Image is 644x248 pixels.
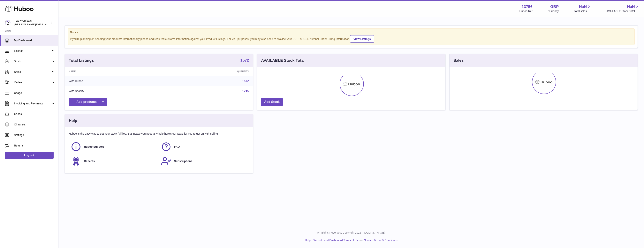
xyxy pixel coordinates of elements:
span: Benefits [84,159,95,163]
span: AVAILABLE Stock Total [606,9,639,13]
p: All Rights Reserved. Copyright 2025 - [DOMAIN_NAME] [62,231,641,235]
th: Quantity [166,67,253,76]
td: With Huboo [65,76,166,86]
a: NaN AVAILABLE Stock Total [606,4,639,13]
a: Benefits [71,156,157,166]
img: alan@twowombats.com [5,20,11,26]
h3: AVAILABLE Stock Total [261,58,305,63]
h3: Sales [453,58,464,63]
span: My Dashboard [14,39,55,42]
a: 1572 [242,79,249,83]
a: View Listings [350,35,374,43]
span: Settings [14,133,55,137]
th: Name [65,67,166,76]
span: Orders [14,81,51,84]
a: Log out [5,152,54,159]
h3: Help [69,118,77,123]
span: Listings [14,49,51,53]
a: FAQ [161,141,247,152]
div: If you're planning on sending your products internationally please add required customs informati... [70,35,633,43]
span: Invoicing and Payments [14,102,51,105]
td: With Shopify [65,86,166,96]
a: Help [305,239,311,242]
div: Huboo Ref [519,9,533,13]
a: Subscriptions [161,156,247,166]
strong: 13756 [522,4,533,9]
a: 1215 [242,89,249,93]
span: NaN [627,4,635,9]
a: Website and Dashboard Terms of Use [314,239,360,242]
a: Service Terms & Conditions [364,239,398,242]
strong: 1572 [240,58,249,62]
span: Usage [14,91,55,95]
strong: Notice [70,31,633,34]
div: Two Wombats [14,19,49,26]
li: and [312,238,398,242]
span: Subscriptions [174,159,192,163]
div: Currency [548,9,559,13]
a: 1572 [240,58,249,63]
strong: GBP [550,4,559,9]
span: Huboo Support [84,145,104,149]
a: Add products [69,98,107,106]
p: Huboo is the easy way to get your stock fulfilled. But incase you need any help here's our ways f... [69,132,249,136]
span: Sales [14,70,51,74]
span: FAQ [174,145,180,149]
h3: Total Listings [69,58,94,63]
span: Cases [14,112,55,116]
span: [PERSON_NAME][EMAIL_ADDRESS][DOMAIN_NAME] [14,23,78,26]
a: Huboo Support [71,141,157,152]
span: NaN [579,4,587,9]
a: Add Stock [261,98,283,106]
span: Stock [14,60,51,63]
a: NaN Total sales [574,4,591,13]
span: Total sales [574,9,591,13]
span: Returns [14,144,55,147]
span: Channels [14,123,55,126]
